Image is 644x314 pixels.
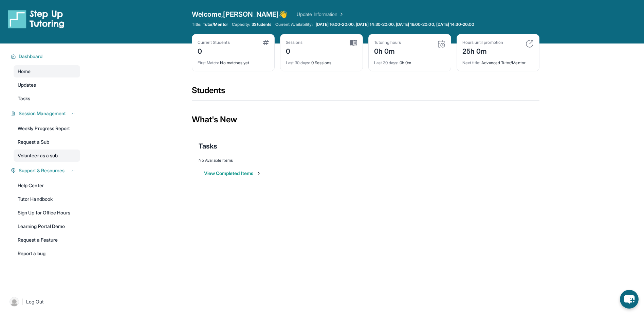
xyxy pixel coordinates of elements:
[192,105,539,135] div: What's New
[314,22,476,27] a: [DATE] 16:00-20:00, [DATE] 14:30-20:00, [DATE] 16:00-20:00, [DATE] 14:30-20:00
[16,167,76,174] button: Support & Resources
[199,158,533,163] div: No Available Items
[199,141,217,151] span: Tasks
[16,53,76,60] button: Dashboard
[462,45,503,56] div: 25h 0m
[14,122,80,135] a: Weekly Progress Report
[192,85,539,100] div: Students
[18,82,36,88] span: Updates
[232,22,251,27] span: Capacity:
[14,179,80,192] a: Help Center
[286,60,310,65] span: Last 30 days :
[7,294,80,309] a: |Log Out
[526,40,534,48] img: card
[14,65,80,77] a: Home
[14,207,80,219] a: Sign Up for Office Hours
[198,56,269,66] div: No matches yet
[203,22,228,27] span: Tutor/Mentor
[198,60,219,65] span: First Match :
[14,150,80,162] a: Volunteer as a sub
[286,45,303,56] div: 0
[16,110,76,117] button: Session Management
[26,298,44,305] span: Log Out
[286,40,303,45] div: Sessions
[350,40,357,46] img: card
[14,92,80,105] a: Tasks
[18,68,31,75] span: Home
[198,40,230,45] div: Current Students
[462,60,481,65] span: Next title :
[14,220,80,232] a: Learning Portal Demo
[192,22,201,27] span: Title:
[19,53,43,60] span: Dashboard
[192,10,288,19] span: Welcome, [PERSON_NAME] 👋
[437,40,445,48] img: card
[374,40,401,45] div: Tutoring hours
[286,56,357,66] div: 0 Sessions
[14,193,80,205] a: Tutor Handbook
[263,40,269,45] img: card
[374,56,445,66] div: 0h 0m
[14,79,80,91] a: Updates
[8,10,65,29] img: logo
[275,22,313,27] span: Current Availability:
[316,22,474,27] span: [DATE] 16:00-20:00, [DATE] 14:30-20:00, [DATE] 16:00-20:00, [DATE] 14:30-20:00
[22,298,23,306] span: |
[19,110,66,117] span: Session Management
[620,290,639,309] button: chat-button
[14,136,80,148] a: Request a Sub
[14,234,80,246] a: Request a Feature
[19,167,65,174] span: Support & Resources
[297,11,344,18] a: Update Information
[374,45,401,56] div: 0h 0m
[462,40,503,45] div: Hours until promotion
[10,297,19,307] img: user-img
[198,45,230,56] div: 0
[204,170,261,177] button: View Completed Items
[374,60,399,65] span: Last 30 days :
[252,22,271,27] span: 3 Students
[462,56,534,66] div: Advanced Tutor/Mentor
[337,11,344,18] img: Chevron Right
[18,95,30,102] span: Tasks
[14,247,80,260] a: Report a bug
